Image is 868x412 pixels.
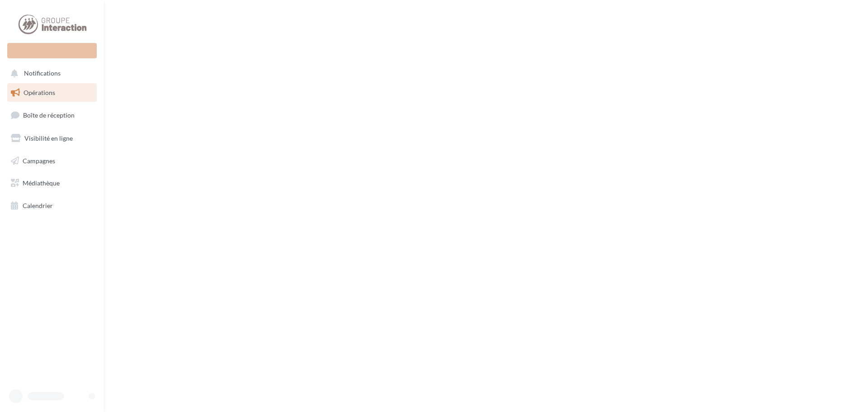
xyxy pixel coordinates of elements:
[5,129,99,148] a: Visibilité en ligne
[5,105,99,125] a: Boîte de réception
[24,134,73,142] span: Visibilité en ligne
[24,70,61,77] span: Notifications
[5,196,99,215] a: Calendrier
[23,156,55,164] span: Campagnes
[24,89,55,96] span: Opérations
[5,152,99,170] a: Campagnes
[7,43,97,58] div: Nouvelle campagne
[5,83,99,102] a: Opérations
[23,202,53,209] span: Calendrier
[23,179,60,187] span: Médiathèque
[23,111,75,119] span: Boîte de réception
[5,174,99,193] a: Médiathèque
